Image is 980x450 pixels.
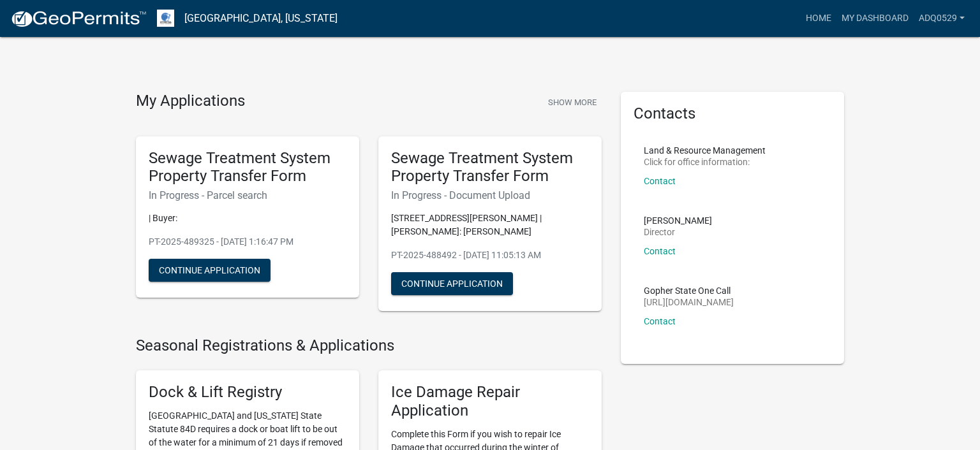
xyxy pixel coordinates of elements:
[149,235,346,249] p: PT-2025-489325 - [DATE] 1:16:47 PM
[634,105,831,123] h5: Contacts
[644,298,734,307] p: [URL][DOMAIN_NAME]
[391,189,589,201] h6: In Progress - Document Upload
[391,212,589,238] p: [STREET_ADDRESS][PERSON_NAME] | [PERSON_NAME]: [PERSON_NAME]
[644,216,712,225] p: [PERSON_NAME]
[801,6,836,31] a: Home
[644,176,676,186] a: Contact
[644,286,734,295] p: Gopher State One Call
[136,337,602,355] h4: Seasonal Registrations & Applications
[149,149,346,186] h5: Sewage Treatment System Property Transfer Form
[836,6,914,31] a: My Dashboard
[644,157,766,166] p: Click for office information:
[149,189,346,201] h6: In Progress - Parcel search
[391,249,589,262] p: PT-2025-488492 - [DATE] 11:05:13 AM
[136,92,245,111] h4: My Applications
[391,272,513,295] button: Continue Application
[184,8,338,29] a: [GEOGRAPHIC_DATA], [US_STATE]
[149,212,346,225] p: | Buyer:
[149,259,271,282] button: Continue Application
[391,383,589,420] h5: Ice Damage Repair Application
[157,10,174,27] img: Otter Tail County, Minnesota
[543,92,602,113] button: Show More
[644,246,676,256] a: Contact
[149,383,346,402] h5: Dock & Lift Registry
[391,149,589,186] h5: Sewage Treatment System Property Transfer Form
[644,316,676,326] a: Contact
[914,6,970,31] a: adq0529
[644,228,712,236] p: Director
[644,146,766,155] p: Land & Resource Management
